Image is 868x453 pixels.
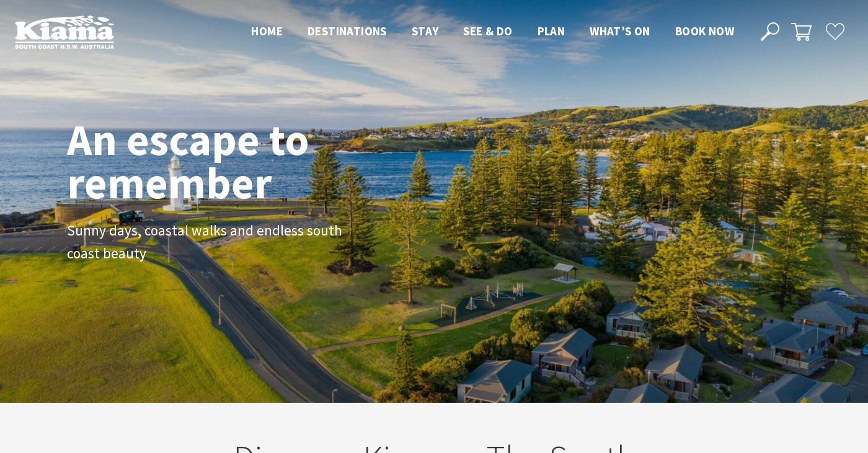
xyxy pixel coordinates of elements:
[463,24,512,38] span: See & Do
[15,15,114,49] img: Kiama Logo
[239,22,746,42] nav: Main Menu
[590,24,650,38] span: What’s On
[67,219,346,265] p: Sunny days, coastal walks and endless south coast beauty
[67,118,408,205] h1: An escape to remember
[675,24,734,38] span: Book now
[412,24,439,38] span: Stay
[251,24,283,38] span: Home
[538,24,565,38] span: Plan
[308,24,387,38] span: Destinations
